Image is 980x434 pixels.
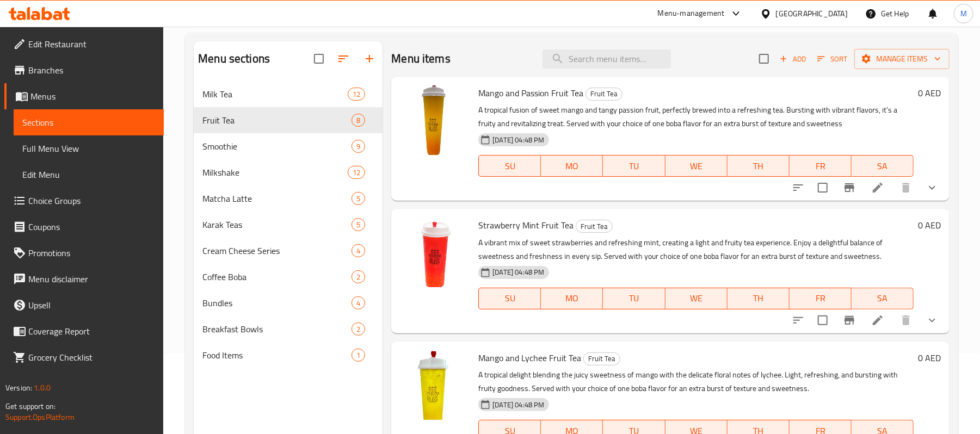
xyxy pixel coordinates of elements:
div: items [352,323,365,336]
span: M [960,8,967,20]
a: Choice Groups [4,188,164,214]
div: Breakfast Bowls [202,323,352,336]
div: Fruit Tea [583,352,620,365]
span: 9 [352,141,365,152]
div: [GEOGRAPHIC_DATA] [776,8,848,20]
span: Get support on: [5,399,56,413]
button: WE [665,155,728,177]
span: Sort sections [330,46,356,72]
div: items [352,114,365,127]
span: 8 [352,115,365,126]
a: Menus [4,83,164,109]
span: Matcha Latte [202,192,352,205]
div: items [352,349,365,362]
a: Promotions [4,240,164,266]
button: TH [728,155,790,177]
span: Food Items [202,349,352,362]
div: Karak Teas [202,218,352,231]
span: Sort [817,53,847,65]
button: TU [603,288,665,309]
div: Bundles [202,296,352,309]
div: Fruit Tea8 [194,107,383,133]
button: MO [541,288,603,309]
span: TH [732,158,785,174]
div: Fruit Tea [576,220,613,233]
div: items [348,166,365,179]
span: Full Menu View [22,142,155,155]
button: Manage items [854,49,950,69]
div: Bundles4 [194,290,383,316]
div: items [348,88,365,101]
span: Select all sections [307,47,330,70]
a: Coupons [4,214,164,240]
span: WE [670,158,723,174]
span: Smoothie [202,140,352,153]
span: Grocery Checklist [28,351,155,364]
span: Milkshake [202,166,348,179]
a: Coverage Report [4,318,164,344]
span: Strawberry Mint Fruit Tea [478,217,574,233]
span: SU [483,290,537,306]
h2: Menu items [391,51,451,67]
button: delete [893,175,919,201]
span: Edit Menu [22,168,155,181]
span: Fruit Tea [202,114,352,127]
div: items [352,218,365,231]
span: 2 [352,324,365,334]
span: Branches [28,64,155,77]
button: SA [852,155,914,177]
span: TH [732,290,785,306]
span: 5 [352,194,365,204]
button: TH [728,288,790,309]
button: Sort [815,51,850,67]
span: [DATE] 04:48 PM [488,400,548,410]
nav: Menu sections [194,77,383,373]
span: Fruit Tea [586,88,622,100]
span: TU [607,158,661,174]
div: Cream Cheese Series4 [194,238,383,264]
img: Mango and Passion Fruit Tea [400,85,470,155]
div: Coffee Boba [202,270,352,283]
a: Edit menu item [871,181,884,194]
div: items [352,244,365,257]
div: Breakfast Bowls2 [194,316,383,342]
button: SA [852,288,914,309]
a: Edit menu item [871,314,884,327]
span: Fruit Tea [576,220,612,233]
span: Milk Tea [202,88,348,101]
a: Edit Restaurant [4,31,164,57]
img: Mango and Lychee Fruit Tea [400,350,470,420]
span: Coverage Report [28,325,155,338]
span: Select section [753,47,775,70]
div: Matcha Latte5 [194,185,383,212]
span: 1 [352,350,365,361]
p: A tropical delight blending the juicy sweetness of mango with the delicate floral notes of lychee... [478,368,914,395]
a: Upsell [4,292,164,318]
span: SA [856,290,909,306]
div: Karak Teas5 [194,212,383,238]
svg: Show Choices [926,314,939,327]
span: [DATE] 04:48 PM [488,135,548,145]
span: 2 [352,272,365,282]
span: [DATE] 04:48 PM [488,267,548,277]
h6: 0 AED [918,350,941,365]
h6: 0 AED [918,218,941,233]
p: A vibrant mix of sweet strawberries and refreshing mint, creating a light and fruity tea experien... [478,236,914,263]
span: Menu disclaimer [28,272,155,286]
span: Select to update [811,176,834,199]
h6: 0 AED [918,85,941,101]
div: Smoothie9 [194,133,383,159]
span: Sort items [810,51,854,67]
span: SA [856,158,909,174]
div: Milkshake12 [194,159,383,185]
span: Add [778,53,808,65]
span: 5 [352,220,365,230]
button: Add section [356,46,383,72]
button: FR [790,288,852,309]
span: Choice Groups [28,194,155,207]
button: Branch-specific-item [836,175,862,201]
a: Edit Menu [14,162,164,188]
